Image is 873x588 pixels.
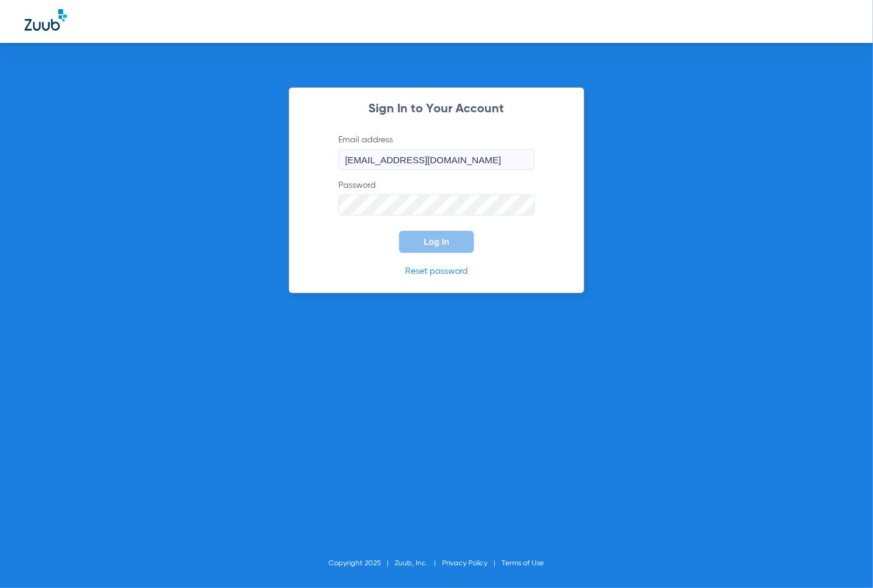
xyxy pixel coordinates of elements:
[502,560,545,567] a: Terms of Use
[329,557,395,570] li: Copyright 2025
[338,179,535,215] label: Password
[338,149,535,170] input: Email address
[405,267,468,276] a: Reset password
[395,557,443,570] li: Zuub, Inc.
[320,103,553,115] h2: Sign In to Your Account
[338,134,535,170] label: Email address
[424,237,449,247] span: Log In
[25,9,67,31] img: Zuub Logo
[443,560,488,567] a: Privacy Policy
[338,195,535,215] input: Password
[399,231,474,253] button: Log In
